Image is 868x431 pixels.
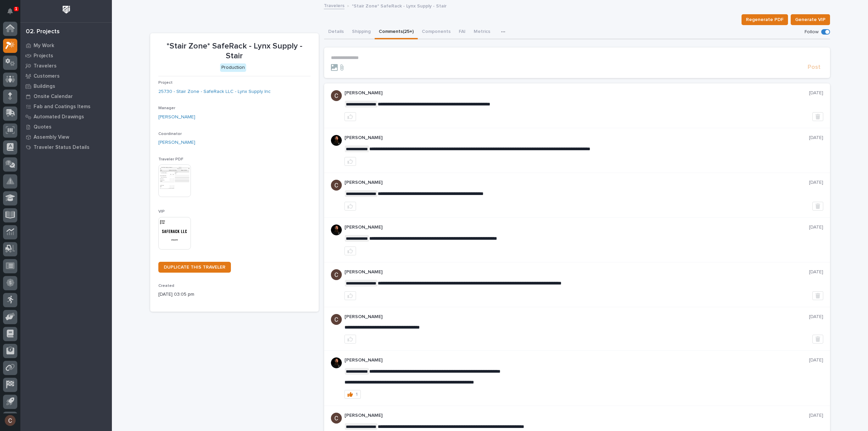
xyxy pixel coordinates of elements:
[34,94,73,100] p: Onsite Calendar
[34,124,52,130] p: Quotes
[344,269,809,275] p: [PERSON_NAME]
[812,291,823,300] button: Delete post
[331,357,342,368] img: zmKUmRVDQjmBLfnAs97p
[809,224,823,230] p: [DATE]
[809,269,823,275] p: [DATE]
[60,3,73,16] img: Workspace Logo
[742,14,788,25] button: Regenerate PDF
[20,142,112,152] a: Traveler Status Details
[34,104,91,110] p: Fab and Coatings Items
[34,53,53,59] p: Projects
[26,28,60,36] div: 02. Projects
[158,81,173,85] span: Project
[808,63,821,71] span: Post
[20,112,112,122] a: Automated Drawings
[352,2,447,9] p: *Stair Zone* SafeRack - Lynx Supply - Stair
[344,390,361,399] button: 1
[8,8,17,19] div: Notifications1
[331,180,342,191] img: AGNmyxaji213nCK4JzPdPN3H3CMBhXDSA2tJ_sy3UIa5=s96-c
[34,134,69,140] p: Assembly View
[15,6,17,11] p: 1
[3,413,17,428] button: users-avatar
[331,135,342,146] img: zmKUmRVDQjmBLfnAs97p
[344,180,809,185] p: [PERSON_NAME]
[158,88,271,95] a: 25730 - Stair Zone - SafeRack LLC - Lynx Supply Inc
[344,247,356,255] button: like this post
[20,122,112,132] a: Quotes
[812,202,823,211] button: Delete post
[34,43,54,49] p: My Work
[20,40,112,51] a: My Work
[220,63,246,72] div: Production
[158,262,231,273] a: DUPLICATE THIS TRAVELER
[812,335,823,344] button: Delete post
[34,114,84,120] p: Automated Drawings
[470,25,494,39] button: Metrics
[331,413,342,424] img: AGNmyxaji213nCK4JzPdPN3H3CMBhXDSA2tJ_sy3UIa5=s96-c
[331,314,342,325] img: AGNmyxaji213nCK4JzPdPN3H3CMBhXDSA2tJ_sy3UIa5=s96-c
[812,112,823,121] button: Delete post
[158,114,195,121] a: [PERSON_NAME]
[158,157,183,161] span: Traveler PDF
[344,291,356,300] button: like this post
[348,25,375,39] button: Shipping
[34,73,60,79] p: Customers
[34,63,57,69] p: Travelers
[344,335,356,344] button: like this post
[356,392,358,397] div: 1
[3,4,17,18] button: Notifications
[158,284,174,288] span: Created
[158,132,182,136] span: Coordinator
[809,413,823,418] p: [DATE]
[805,29,818,35] p: Follow
[809,90,823,96] p: [DATE]
[20,101,112,112] a: Fab and Coatings Items
[331,90,342,101] img: AGNmyxaji213nCK4JzPdPN3H3CMBhXDSA2tJ_sy3UIa5=s96-c
[20,61,112,71] a: Travelers
[324,1,344,9] a: Travelers
[809,180,823,185] p: [DATE]
[158,291,311,298] p: [DATE] 03:05 pm
[455,25,470,39] button: FAI
[158,210,165,214] span: VIP
[158,41,311,61] p: *Stair Zone* SafeRack - Lynx Supply - Stair
[791,14,830,25] button: Generate VIP
[344,90,809,96] p: [PERSON_NAME]
[344,224,809,230] p: [PERSON_NAME]
[20,71,112,81] a: Customers
[20,81,112,91] a: Buildings
[344,357,809,363] p: [PERSON_NAME]
[164,265,225,270] span: DUPLICATE THIS TRAVELER
[331,224,342,235] img: zmKUmRVDQjmBLfnAs97p
[809,357,823,363] p: [DATE]
[344,112,356,121] button: like this post
[746,16,784,24] span: Regenerate PDF
[324,25,348,39] button: Details
[809,135,823,141] p: [DATE]
[344,135,809,141] p: [PERSON_NAME]
[418,25,455,39] button: Components
[20,132,112,142] a: Assembly View
[805,63,823,71] button: Post
[795,16,826,24] span: Generate VIP
[344,314,809,320] p: [PERSON_NAME]
[34,144,90,151] p: Traveler Status Details
[331,269,342,280] img: AGNmyxaji213nCK4JzPdPN3H3CMBhXDSA2tJ_sy3UIa5=s96-c
[375,25,418,39] button: Comments (25+)
[20,51,112,61] a: Projects
[344,157,356,166] button: like this post
[344,202,356,211] button: like this post
[34,83,55,90] p: Buildings
[20,91,112,101] a: Onsite Calendar
[158,139,195,146] a: [PERSON_NAME]
[344,413,809,418] p: [PERSON_NAME]
[809,314,823,320] p: [DATE]
[158,106,175,110] span: Manager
